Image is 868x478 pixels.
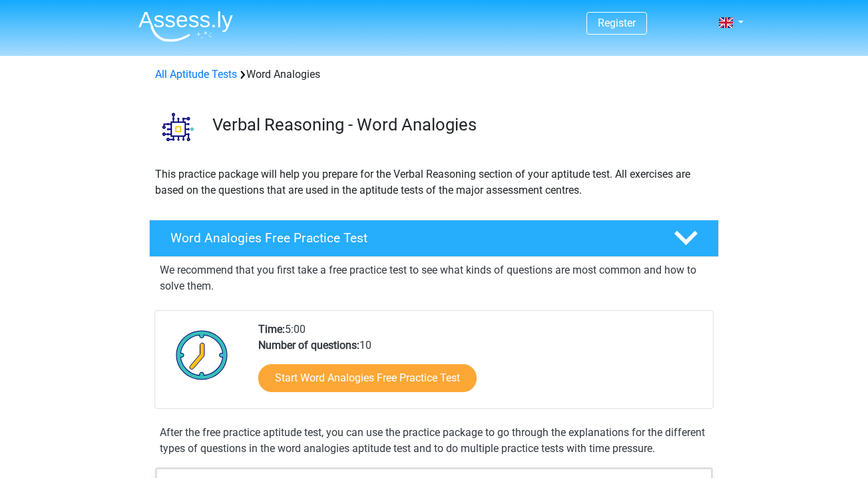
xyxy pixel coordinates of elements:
[170,230,652,246] h4: Word Analogies Free Practice Test
[248,322,712,408] div: 5:00 10
[150,99,206,155] img: word analogies
[144,220,724,257] a: Word Analogies Free Practice Test
[258,339,359,352] b: Number of questions:
[155,68,237,81] a: All Aptitude Tests
[150,67,718,83] div: Word Analogies
[154,425,714,457] div: After the free practice aptitude test, you can use the practice package to go through the explana...
[598,17,636,29] a: Register
[258,323,285,336] b: Time:
[212,115,708,135] h3: Verbal Reasoning - Word Analogies
[138,11,233,42] img: Assessly
[168,322,236,388] img: Clock
[160,262,708,294] p: We recommend that you first take a free practice test to see what kinds of questions are most com...
[155,166,713,198] p: This practice package will help you prepare for the Verbal Reasoning section of your aptitude tes...
[258,364,477,392] a: Start Word Analogies Free Practice Test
